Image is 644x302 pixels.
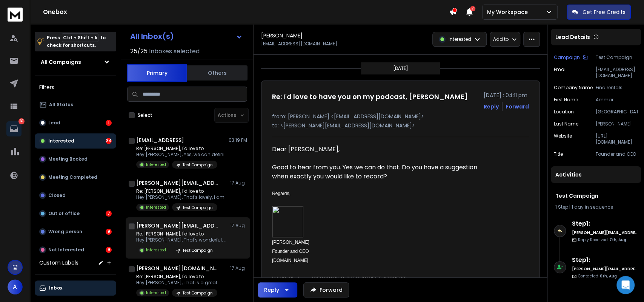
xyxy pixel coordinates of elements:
[272,145,492,154] div: Dear [PERSON_NAME],
[8,279,23,294] button: A
[554,109,574,115] p: location
[484,103,499,110] button: Reply
[106,120,112,126] div: 1
[554,151,563,157] p: title
[272,276,312,281] span: UK HQ: Clockwise -
[258,282,297,297] button: Reply
[261,32,303,39] h1: [PERSON_NAME]
[230,180,247,186] p: 17 Aug
[272,122,529,129] p: to: <[PERSON_NAME][EMAIL_ADDRESS][DOMAIN_NAME]>
[554,85,593,91] p: Company Name
[136,188,224,194] p: Re: [PERSON_NAME], I'd love to
[554,97,578,103] p: First Name
[578,237,626,243] p: Reply Received
[146,247,166,253] p: Interested
[312,276,406,281] span: [GEOGRAPHIC_DATA]. [STREET_ADDRESS]
[41,58,81,66] h1: All Campaigns
[596,151,638,157] p: Founder and CEO
[136,274,217,280] p: Re: [PERSON_NAME], I'd love to
[264,286,279,294] div: Reply
[49,102,73,108] p: All Status
[35,188,116,203] button: Closed
[35,224,116,239] button: Wrong person9
[35,152,116,167] button: Meeting Booked
[48,211,80,217] p: Out of office
[596,67,638,79] p: [EMAIL_ADDRESS][DOMAIN_NAME]
[572,219,638,228] h6: Step 1 :
[596,121,638,127] p: [PERSON_NAME]
[106,138,112,144] div: 34
[130,47,148,56] span: 25 / 25
[136,265,219,272] h1: [PERSON_NAME][DOMAIN_NAME][EMAIL_ADDRESS][PERSON_NAME][DOMAIN_NAME]
[449,36,471,42] p: Interested
[136,231,227,237] p: Re: [PERSON_NAME], I'd love to
[596,97,638,103] p: Ammar
[136,146,227,152] p: Re: [PERSON_NAME], I'd love to
[261,41,337,47] p: [EMAIL_ADDRESS][DOMAIN_NAME]
[229,137,247,143] p: 03:19 PM
[146,204,166,210] p: Interested
[6,121,22,136] a: 60
[230,265,247,271] p: 17 Aug
[596,54,638,60] p: Test Campaign
[230,223,247,229] p: 17 Aug
[48,247,84,253] p: Not Interested
[43,8,449,17] h1: Onebox
[555,204,636,210] div: |
[48,120,60,126] p: Lead
[506,103,529,110] div: Forward
[272,113,529,120] p: from: [PERSON_NAME] <[EMAIL_ADDRESS][DOMAIN_NAME]>
[62,33,98,42] span: Ctrl + Shift + k
[183,290,213,296] p: Test Campaign
[272,163,492,181] div: Good to hear from you. Yes we can do that. Do you have a suggestion when exactly you would like t...
[572,204,613,210] span: 1 day in sequence
[48,156,88,162] p: Meeting Booked
[578,273,617,279] p: Contacted
[272,240,309,245] span: [PERSON_NAME]
[554,67,567,79] p: Email
[272,206,303,237] img: b3afda72-b4ee-4535-86a0-ad26621d4e88
[554,54,588,60] button: Campaign
[35,54,116,70] button: All Campaigns
[106,247,112,253] div: 9
[146,162,166,167] p: Interested
[48,192,66,198] p: Closed
[47,34,106,49] p: Press to check for shortcuts.
[596,85,638,91] p: Finalrentals
[572,230,638,235] h6: [PERSON_NAME][EMAIL_ADDRESS][DOMAIN_NAME]
[183,248,213,253] p: Test Campaign
[106,211,112,217] div: 7
[572,256,638,265] h6: Step 1 :
[554,133,572,145] p: website
[136,136,184,144] h1: [EMAIL_ADDRESS]
[136,179,219,187] h1: [PERSON_NAME][EMAIL_ADDRESS][DOMAIN_NAME]
[124,29,249,44] button: All Inbox(s)
[35,170,116,185] button: Meeting Completed
[596,133,638,145] p: [URL][DOMAIN_NAME]
[149,47,200,56] h3: Inboxes selected
[136,237,227,243] p: Hey [PERSON_NAME], That's wonderful, I am
[554,54,580,60] p: Campaign
[551,166,641,183] div: Activities
[555,192,636,200] h1: Test Campaign
[39,259,78,266] h3: Custom Labels
[136,280,217,286] p: Hey [PERSON_NAME], That is a great
[554,121,578,127] p: Last Name
[35,82,116,93] h3: Filters
[35,206,116,221] button: Out of office7
[49,285,62,291] p: Inbox
[136,222,219,229] h1: [PERSON_NAME][EMAIL_ADDRESS][DOMAIN_NAME]
[272,190,492,197] div: Regards,
[130,33,174,40] h1: All Inbox(s)
[18,118,25,124] p: 60
[583,8,626,16] p: Get Free Credits
[487,8,531,16] p: My Workspace
[183,162,213,168] p: Test Campaign
[187,65,247,81] button: Others
[35,115,116,130] button: Lead1
[470,6,475,11] span: 7
[609,237,626,243] span: 7th, Aug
